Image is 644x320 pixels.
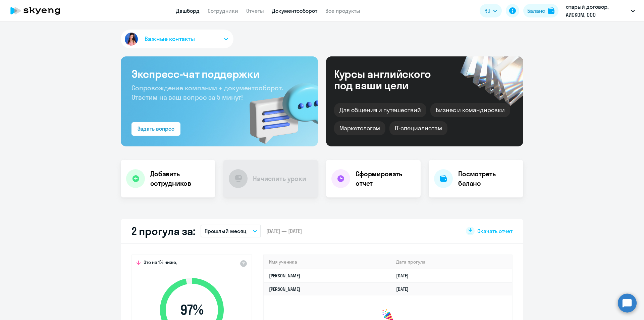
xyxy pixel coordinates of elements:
p: Прошлый месяц [205,227,247,235]
div: Курсы английского под ваши цели [334,68,449,91]
a: [DATE] [396,273,414,279]
button: RU [480,4,502,17]
span: Сопровождение компании + документооборот. Ответим на ваш вопрос за 5 минут! [131,84,283,101]
a: Отчеты [246,7,264,14]
th: Дата прогула [391,255,512,269]
button: Важные контакты [121,30,233,48]
span: Скачать отчет [477,227,513,235]
img: bg-img [240,71,318,146]
h4: Посмотреть баланс [458,169,518,188]
h4: Добавить сотрудников [150,169,210,188]
div: Бизнес и командировки [430,103,510,117]
button: Задать вопрос [131,122,180,136]
th: Имя ученика [264,255,391,269]
div: IT-специалистам [389,121,447,135]
span: Важные контакты [145,35,195,43]
div: Баланс [527,7,545,15]
button: старый договор, АИСКОМ, ООО [562,3,638,19]
p: старый договор, АИСКОМ, ООО [566,3,628,19]
h4: Начислить уроки [253,174,306,183]
button: Прошлый месяц [201,225,261,237]
a: Документооборот [272,7,317,14]
a: Сотрудники [208,7,238,14]
span: 97 % [153,302,230,318]
div: Маркетологам [334,121,385,135]
div: Для общения и путешествий [334,103,426,117]
img: balance [548,7,554,14]
a: Все продукты [325,7,360,14]
a: [DATE] [396,286,414,292]
a: [PERSON_NAME] [269,273,300,279]
span: [DATE] — [DATE] [266,227,302,235]
h2: 2 прогула за: [131,224,195,238]
span: Это на 1% ниже, [144,259,177,267]
span: RU [484,7,490,15]
h3: Экспресс-чат поддержки [131,67,307,81]
img: avatar [123,31,139,47]
a: Дашборд [176,7,200,14]
div: Задать вопрос [138,125,174,133]
h4: Сформировать отчет [356,169,415,188]
a: [PERSON_NAME] [269,286,300,292]
button: Балансbalance [523,4,558,17]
